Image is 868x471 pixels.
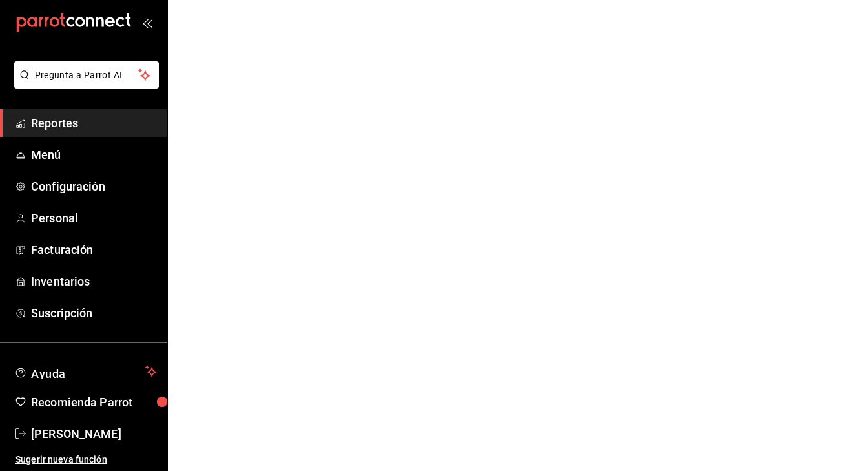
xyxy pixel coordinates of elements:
span: Reportes [31,114,157,132]
span: Pregunta a Parrot AI [35,68,139,82]
a: Pregunta a Parrot AI [9,78,159,91]
span: Ayuda [31,364,140,379]
span: Sugerir nueva función [15,453,157,466]
span: Suscripción [31,304,157,322]
span: Menú [31,146,157,163]
span: Recomienda Parrot [31,393,157,411]
button: open_drawer_menu [142,17,152,28]
span: [PERSON_NAME] [31,425,157,443]
button: Pregunta a Parrot AI [14,61,159,89]
span: Facturación [31,241,157,258]
span: Inventarios [31,273,157,290]
span: Personal [31,209,157,227]
span: Configuración [31,178,157,195]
